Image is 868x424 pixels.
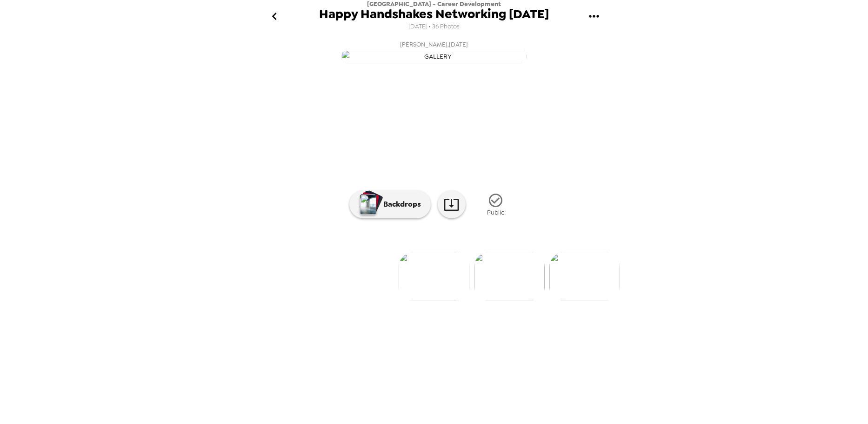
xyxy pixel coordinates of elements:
img: gallery [474,253,545,301]
button: gallery menu [579,1,609,32]
img: gallery [399,253,469,301]
button: Public [473,187,519,222]
span: [DATE] • 36 Photos [408,20,460,33]
img: gallery [549,253,620,301]
button: Backdrops [349,190,431,218]
p: Backdrops [379,199,421,210]
button: [PERSON_NAME],[DATE] [248,36,620,66]
span: Happy Handshakes Networking [DATE] [319,8,549,20]
img: gallery [341,50,527,63]
span: Public [487,209,504,216]
span: [PERSON_NAME] , [DATE] [400,39,468,50]
button: go back [259,1,289,32]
